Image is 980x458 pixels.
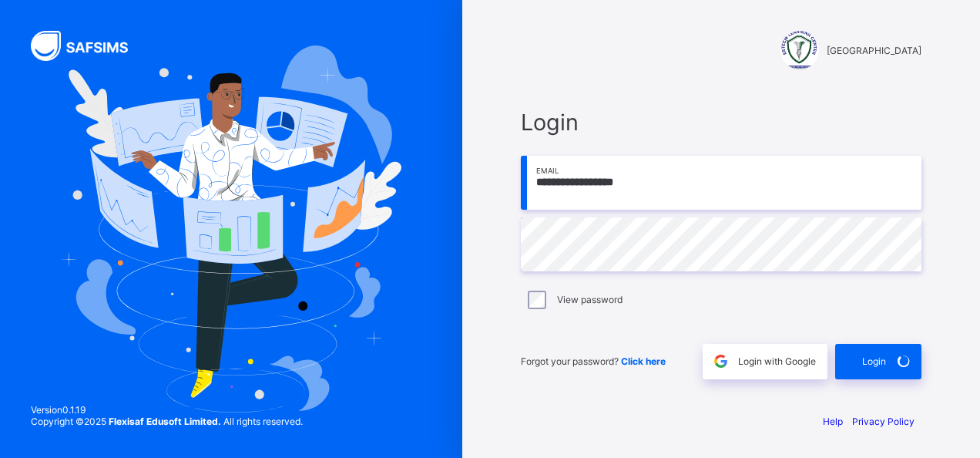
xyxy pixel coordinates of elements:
a: Help [823,416,843,427]
span: Login [521,109,921,136]
img: google.396cfc9801f0270233282035f929180a.svg [712,352,730,370]
span: Version 0.1.19 [31,404,303,416]
span: Copyright © 2025 All rights reserved. [31,416,303,427]
img: SAFSIMS Logo [31,31,146,61]
a: Privacy Policy [852,416,915,427]
label: View password [557,294,623,305]
span: Login with Google [738,355,816,367]
span: Forgot your password? [521,355,666,367]
a: Click here [621,355,666,367]
strong: Flexisaf Edusoft Limited. [109,416,221,427]
span: [GEOGRAPHIC_DATA] [827,45,921,56]
img: Hero Image [61,45,401,412]
span: Login [862,355,886,367]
